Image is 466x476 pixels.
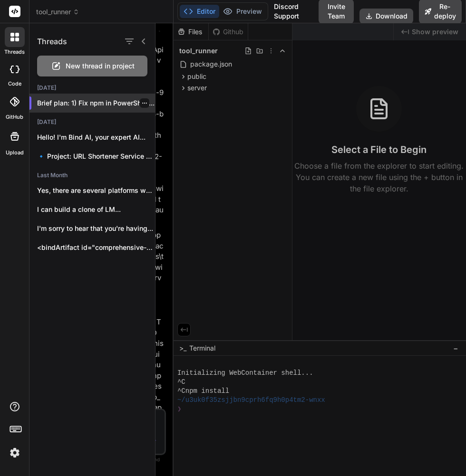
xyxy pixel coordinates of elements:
p: I can build a clone of LM... [37,205,155,214]
p: I'm sorry to hear that you're having... [37,224,155,233]
h2: [DATE] [29,118,155,126]
h2: Last Month [29,171,155,179]
h2: [DATE] [29,84,155,92]
h1: Threads [37,36,67,47]
p: Yes, there are several platforms where tools... [37,186,155,195]
label: threads [4,48,25,56]
button: Download [359,9,413,24]
button: Preview [219,5,266,18]
p: <bindArtifact id="comprehensive-ai-platform" title="Comprehensive AI Platform with Tools... [37,243,155,252]
label: GitHub [6,113,23,121]
button: Editor [180,5,219,18]
p: Brief plan: 1) Fix npm in PowerShell... [37,98,155,108]
label: code [8,80,21,88]
span: tool_runner [36,7,79,17]
label: Upload [6,149,24,157]
img: settings [7,445,23,461]
p: Hello! I'm Bind AI, your expert AI... [37,133,155,142]
p: 🔹 Project: URL Shortener Service 🔧 Tech... [37,152,155,161]
span: New thread in project [66,61,135,71]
